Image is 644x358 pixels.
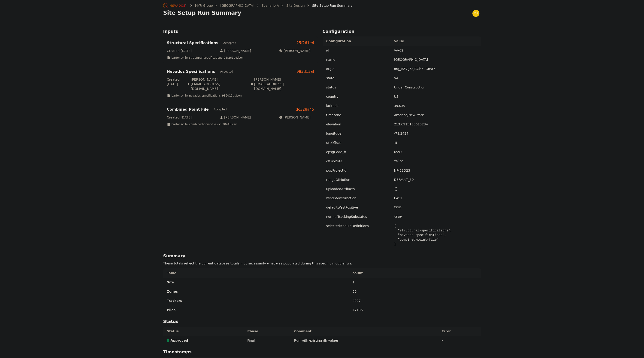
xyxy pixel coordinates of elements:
pre: [ "structural-specifications", "nevados-specifications", "combined-point-file" ] [394,224,478,247]
h3: Combined Point File [167,107,209,112]
td: org_AZVg64J3GhX4GmaY [392,64,481,73]
td: 47136 [350,305,481,315]
td: 213.6915130615234 [392,120,481,129]
span: epsgCode_ft [326,150,346,154]
p: [PERSON_NAME] [220,115,251,120]
th: Value [392,36,481,46]
td: Run with existing db values [292,336,439,345]
p: Created: [DATE] [167,115,192,120]
span: id [326,49,329,52]
td: Under Construction [392,83,481,92]
a: dc328a45 [296,107,314,112]
a: [GEOGRAPHIC_DATA] [220,3,254,8]
td: 6593 [392,147,481,157]
a: Scenario A [262,3,279,8]
span: selectedModuleDefinitions [326,224,369,228]
span: utcOffset [326,141,341,145]
td: VA [392,73,481,83]
p: Created: [DATE] [167,49,192,53]
h1: Site Setup Run Summary [163,9,241,17]
pre: true [394,214,478,219]
span: status [326,85,336,89]
p: [PERSON_NAME] [279,49,310,53]
p: Created: [DATE] [167,77,184,91]
td: America/New_York [392,110,481,120]
td: 39.039 [392,101,481,110]
h3: Structural Specifications [167,40,218,46]
span: longitude [326,132,342,135]
div: Accepted [222,41,238,45]
th: Error [439,327,481,336]
h2: Inputs [163,28,318,36]
span: name [326,58,336,61]
img: chris.young@nevados.solar [472,10,480,17]
td: -78.2427 [392,129,481,138]
td: VA-02 [392,46,481,55]
div: Accepted [219,69,234,74]
div: Accepted [212,107,228,112]
td: Site [163,278,350,287]
span: uploadedArtifacts [326,187,355,191]
pre: [] [394,187,478,191]
td: Piles [163,305,350,315]
td: 1 [350,278,481,287]
pre: false [394,159,478,164]
th: count [350,268,481,278]
span: offlineSite [326,159,342,163]
h2: Summary [163,253,481,261]
td: 50 [350,287,481,296]
div: Site Setup Run Summary [306,3,353,8]
span: orgId [326,67,335,71]
span: state [326,76,334,80]
span: elevation [326,122,341,126]
p: These totals reflect the current database totals, not necessarily what was populated during this ... [163,261,481,266]
a: 983d13af [296,69,314,74]
td: Trackers [163,296,350,305]
td: EAST [392,194,481,203]
span: defaultWestPositive [326,206,358,209]
pre: true [394,205,478,210]
h2: Timestamps [163,349,481,357]
td: US [392,92,481,101]
a: 25f261e4 [296,40,314,46]
th: Phase [245,327,292,336]
span: windStowDirection [326,196,357,200]
td: -5 [392,138,481,147]
p: [PERSON_NAME][EMAIL_ADDRESS][DOMAIN_NAME] [251,77,311,91]
span: country [326,95,339,98]
p: bartonsville_combined-point-file_dc328a45.csv [172,122,237,126]
span: rangeOfMotion [326,178,350,182]
h2: Status [163,318,481,327]
p: [PERSON_NAME][EMAIL_ADDRESS][DOMAIN_NAME] [187,77,247,91]
span: normalTrackingSubstates [326,215,367,218]
span: Approved [171,338,188,343]
td: NP-62D23 [392,166,481,175]
th: Status [163,327,245,336]
td: - [439,336,481,345]
h3: Nevados Specifications [167,69,215,74]
th: Comment [292,327,439,336]
td: Zones [163,287,350,296]
td: 4027 [350,296,481,305]
p: [PERSON_NAME] [220,49,251,53]
div: Final [247,338,255,343]
p: bartonsville_nevados-specifications_983d13af.json [172,94,242,97]
span: pdpProjectId [326,169,347,172]
td: [GEOGRAPHIC_DATA] [392,55,481,64]
p: [PERSON_NAME] [279,115,310,120]
nav: Breadcrumb [163,2,353,9]
a: Site Design [286,3,305,8]
td: DEFAULT_60 [392,175,481,184]
a: MYR Group [195,3,213,8]
span: timezone [326,113,341,117]
th: Configuration [323,36,392,46]
p: bartonsville_structural-specifications_25f261e4.json [172,56,244,60]
h2: Configuration [323,28,481,36]
span: latitude [326,104,339,108]
th: Table [163,268,350,278]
